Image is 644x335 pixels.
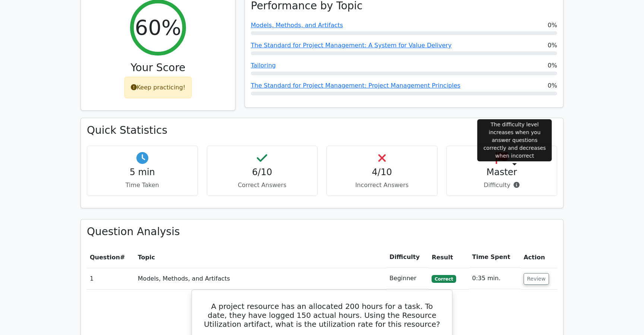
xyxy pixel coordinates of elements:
th: Result [429,247,469,268]
p: Correct Answers [213,181,312,190]
p: Time Taken [93,181,192,190]
th: Action [521,247,557,268]
div: The difficulty level increases when you answer questions correctly and decreases when incorrect [477,119,552,161]
h5: A project resource has an allocated 200 hours for a task. To date, they have logged 150 actual ho... [201,302,443,329]
h3: Question Analysis [87,225,557,238]
h3: Quick Statistics [87,124,557,137]
h4: 4/10 [333,167,431,178]
td: Beginner [386,268,429,289]
td: 0:35 min. [469,268,521,289]
span: Correct [432,275,456,282]
th: Topic [135,247,386,268]
h3: Your Score [87,61,229,74]
h4: Master [453,167,551,178]
span: 0% [548,61,557,70]
a: Models, Methods, and Artifacts [251,22,343,29]
p: Incorrect Answers [333,181,431,190]
td: 1 [87,268,135,289]
a: Tailoring [251,62,276,69]
h2: 60% [135,15,181,40]
span: 0% [548,41,557,50]
th: Difficulty [386,247,429,268]
p: Difficulty [453,181,551,190]
div: Keep practicing! [124,77,192,98]
a: The Standard for Project Management: A System for Value Delivery [251,42,452,49]
button: Review [524,273,549,285]
span: Question [90,254,120,261]
th: # [87,247,135,268]
a: The Standard for Project Management: Project Management Principles [251,82,460,89]
th: Time Spent [469,247,521,268]
span: 0% [548,81,557,90]
h4: 6/10 [213,167,312,178]
td: Models, Methods, and Artifacts [135,268,386,289]
h4: 5 min [93,167,192,178]
span: 0% [548,21,557,30]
